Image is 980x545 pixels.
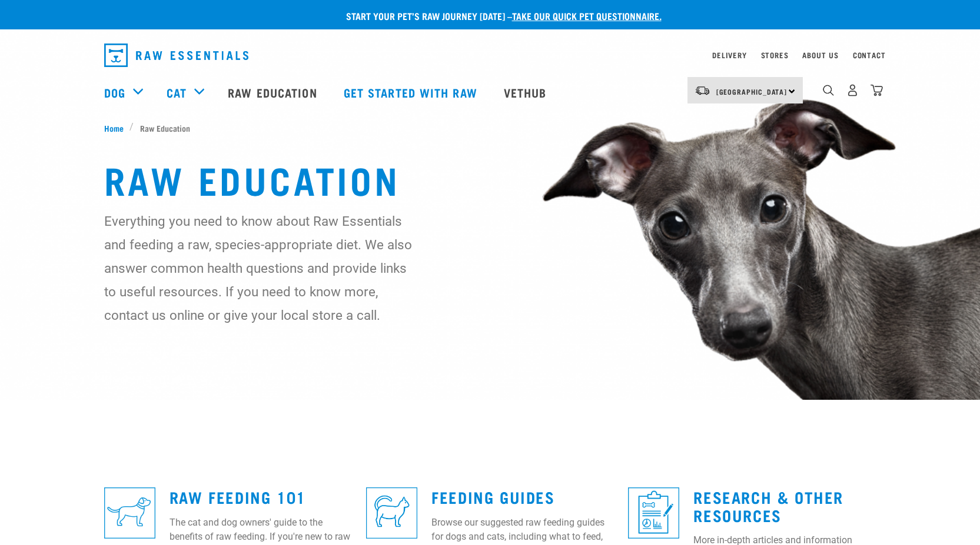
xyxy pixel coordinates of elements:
span: Home [104,122,124,134]
a: Dog [104,83,125,101]
a: Research & Other Resources [693,492,843,519]
a: Contact [853,53,886,57]
img: Raw Essentials Logo [104,44,248,67]
img: home-icon-1@2x.png [823,85,834,96]
img: user.png [846,84,859,96]
p: Everything you need to know about Raw Essentials and feeding a raw, species-appropriate diet. We ... [104,209,413,327]
nav: breadcrumbs [104,122,876,134]
a: Delivery [712,53,746,57]
a: Cat [167,83,187,101]
nav: dropdown navigation [95,39,886,72]
img: van-moving.png [695,85,710,96]
a: Vethub [492,69,562,116]
a: Raw Education [216,69,331,116]
img: home-icon@2x.png [871,84,883,96]
a: Feeding Guides [431,492,554,501]
a: Get started with Raw [332,69,492,116]
a: Stores [761,53,789,57]
a: Raw Feeding 101 [170,492,306,501]
a: About Us [802,53,838,57]
img: re-icons-healthcheck1-sq-blue.png [628,487,679,539]
span: [GEOGRAPHIC_DATA] [716,89,788,93]
h1: Raw Education [104,158,876,200]
img: re-icons-cat2-sq-blue.png [366,487,417,539]
img: re-icons-dog3-sq-blue.png [104,487,155,539]
a: take our quick pet questionnaire. [512,13,662,18]
a: Home [104,122,130,134]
